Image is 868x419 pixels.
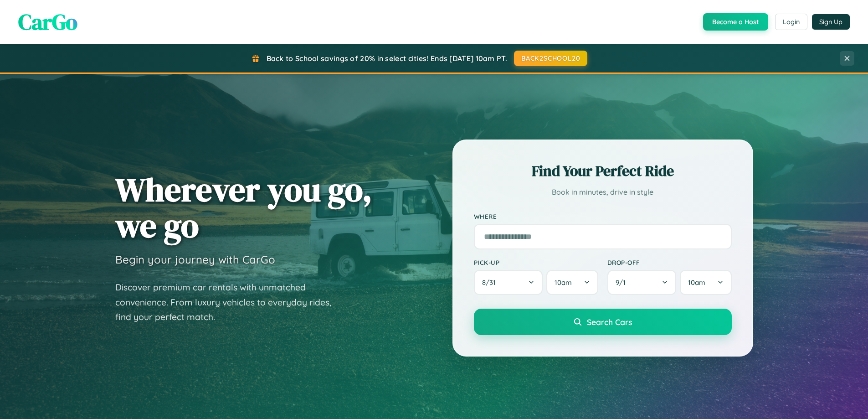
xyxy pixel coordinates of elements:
p: Discover premium car rentals with unmatched convenience. From luxury vehicles to everyday rides, ... [115,280,343,325]
button: 9/1 [607,270,677,295]
button: Sign Up [812,14,850,30]
h1: Wherever you go, we go [115,171,372,243]
label: Pick-up [474,259,598,266]
p: Book in minutes, drive in style [474,186,732,199]
h2: Find Your Perfect Ride [474,161,732,181]
span: Search Cars [587,317,632,327]
span: Back to School savings of 20% in select cities! Ends [DATE] 10am PT. [267,54,507,63]
span: 10am [555,278,572,287]
span: 8 / 31 [482,278,500,287]
span: CarGo [18,7,77,37]
button: 8/31 [474,270,543,295]
button: Search Cars [474,309,732,335]
button: Login [775,14,807,30]
span: 9 / 1 [616,278,630,287]
button: 10am [546,270,598,295]
button: Become a Host [703,13,768,31]
button: BACK2SCHOOL20 [514,51,587,66]
label: Drop-off [607,259,732,266]
span: 10am [688,278,705,287]
label: Where [474,212,732,220]
h3: Begin your journey with CarGo [115,253,275,266]
button: 10am [680,270,731,295]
